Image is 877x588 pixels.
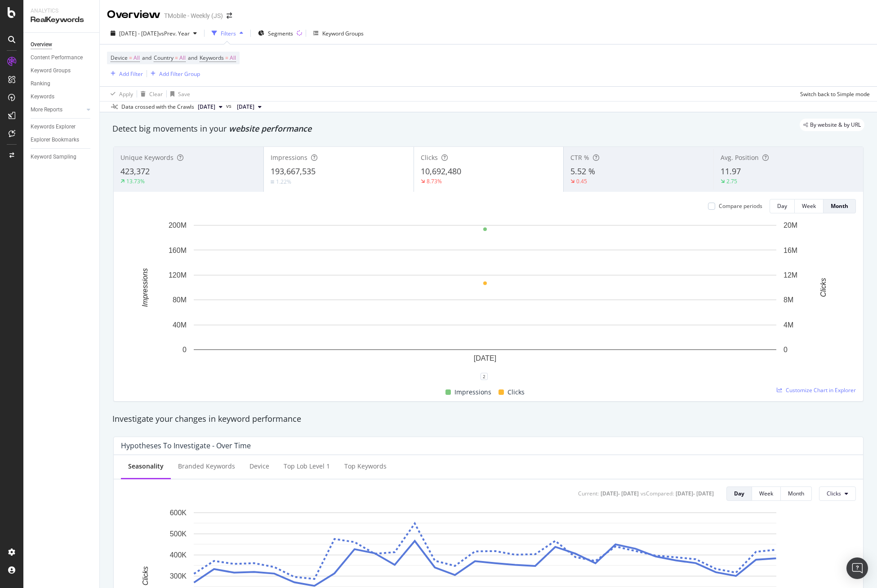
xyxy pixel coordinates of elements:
a: Content Performance [31,53,93,62]
div: Keyword Groups [31,66,71,75]
div: vs Compared : [641,490,674,497]
span: By website & by URL [810,122,861,128]
span: Device [111,54,128,62]
text: 600K [170,509,187,517]
text: Clicks [819,278,827,297]
button: Clicks [819,486,856,501]
div: Seasonality [128,462,164,471]
div: Week [802,202,816,210]
div: [DATE] - [DATE] [601,490,639,497]
span: 11.97 [721,166,741,177]
button: Filters [208,26,247,40]
button: Apply [107,87,133,101]
div: Explorer Bookmarks [31,135,79,145]
span: Clicks [508,387,525,398]
div: Day [777,202,787,210]
a: Keyword Groups [31,66,93,75]
a: Customize Chart in Explorer [777,386,856,394]
span: Impressions [454,387,491,398]
span: 423,372 [120,166,150,177]
text: 40M [173,321,187,329]
a: Keywords Explorer [31,122,93,132]
div: Month [788,490,804,497]
span: = [129,54,132,62]
button: [DATE] - [DATE]vsPrev. Year [107,26,200,40]
span: Segments [268,30,293,37]
div: Branded Keywords [178,462,235,471]
text: 120M [169,271,187,279]
div: Keyword Sampling [31,152,76,162]
div: Device [249,462,269,471]
div: arrow-right-arrow-left [227,13,232,19]
div: Add Filter [119,70,143,78]
span: All [134,52,140,64]
span: Country [154,54,174,62]
span: [DATE] - [DATE] [119,30,159,37]
div: 8.73% [427,177,442,185]
button: Month [781,486,812,501]
div: More Reports [31,105,62,115]
div: Day [734,490,744,497]
span: All [230,52,236,64]
div: Hypotheses to Investigate - Over Time [121,441,251,450]
a: Explorer Bookmarks [31,135,93,145]
button: [DATE] [233,102,265,112]
span: Clicks [421,153,438,162]
div: Keywords [31,92,54,102]
text: 80M [173,296,187,304]
text: 0 [183,346,187,354]
span: Avg. Position [721,153,759,162]
div: Overview [31,40,52,49]
div: Add Filter Group [159,70,200,78]
text: 16M [784,246,797,254]
text: 4M [784,321,793,329]
span: 5.52 % [570,166,595,177]
a: Keyword Sampling [31,152,93,162]
div: [DATE] - [DATE] [676,490,714,497]
svg: A chart. [121,221,849,376]
text: 0 [784,346,788,354]
span: All [179,52,186,64]
div: 13.73% [126,177,145,185]
div: Clear [149,90,163,98]
div: Analytics [31,7,92,15]
span: Impressions [271,153,307,162]
span: Keywords [200,54,224,62]
a: Overview [31,40,93,49]
text: 400K [170,551,187,558]
span: 193,667,535 [271,166,316,177]
span: Clicks [827,490,841,497]
button: Add Filter [107,68,143,79]
a: More Reports [31,105,84,115]
span: Unique Keywords [120,153,174,162]
div: RealKeywords [31,15,92,25]
button: Week [752,486,781,501]
button: Keyword Groups [310,26,367,40]
div: Top Keywords [344,462,387,471]
a: Ranking [31,79,93,88]
span: = [175,54,178,62]
span: = [225,54,228,62]
text: 12M [784,271,797,279]
span: vs Prev. Year [159,30,190,37]
div: Current: [578,490,599,497]
div: Investigate your changes in keyword performance [112,413,864,425]
div: Compare periods [719,202,762,210]
button: Week [795,199,824,213]
span: 10,692,480 [421,166,461,177]
button: Segments [254,26,297,40]
text: 500K [170,530,187,538]
span: CTR % [570,153,589,162]
text: [DATE] [474,354,496,362]
div: Keyword Groups [322,30,364,37]
button: Clear [137,87,163,101]
div: Month [831,202,848,210]
span: and [142,54,151,62]
text: Clicks [142,566,149,585]
div: Week [759,490,773,497]
span: 2024 Sep. 28th [237,103,254,111]
div: Keywords Explorer [31,122,76,132]
a: Keywords [31,92,93,102]
div: Open Intercom Messenger [846,557,868,579]
div: Ranking [31,79,50,88]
